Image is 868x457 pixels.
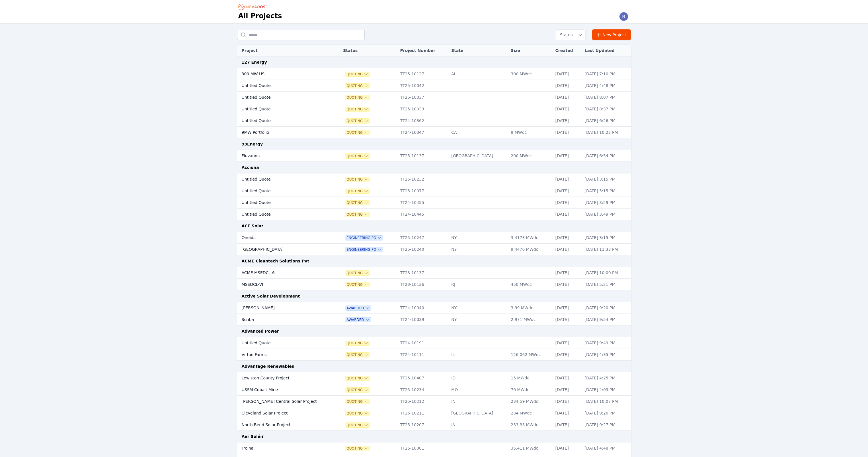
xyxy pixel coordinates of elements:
[237,407,631,419] tr: Cleveland Solar ProjectQuotingTT25-10211[GEOGRAPHIC_DATA]234 MWdc[DATE][DATE] 9:26 PM
[397,372,449,384] td: TT25-10407
[237,150,631,162] tr: FluvannaQuotingTT25-10137[GEOGRAPHIC_DATA]200 MWdc[DATE][DATE] 6:54 PM
[553,80,582,92] td: [DATE]
[448,150,508,162] td: [GEOGRAPHIC_DATA]
[397,384,449,396] td: TT25-10234
[340,45,397,56] th: Status
[237,209,631,220] tr: Untitled QuoteQuotingTT24-10445[DATE][DATE] 3:49 PM
[582,302,631,314] td: [DATE] 9:20 PM
[582,372,631,384] td: [DATE] 4:25 PM
[237,267,631,279] tr: ACME MSEDCL-6QuotingTT23-10137[DATE][DATE] 10:00 PM
[397,442,449,454] td: TT25-10081
[508,419,552,431] td: 233.33 MWdc
[397,396,449,407] td: TT25-10212
[345,177,370,182] button: Quoting
[397,302,449,314] td: TT24-10040
[397,45,449,56] th: Project Number
[238,11,282,21] h1: All Projects
[237,173,326,185] td: Untitled Quote
[345,236,383,240] span: Engineering PO
[508,372,552,384] td: 15 MWdc
[345,107,370,112] button: Quoting
[237,396,326,407] td: [PERSON_NAME] Central Solar Project
[237,92,326,103] td: Untitled Quote
[448,314,508,325] td: NY
[345,341,370,345] span: Quoting
[237,197,326,209] td: Untitled Quote
[237,349,631,361] tr: Virtue FarmsQuotingTT24-10111IL126.062 MWdc[DATE][DATE] 4:35 PM
[553,372,582,384] td: [DATE]
[582,185,631,197] td: [DATE] 5:15 PM
[237,92,631,103] tr: Untitled QuoteQuotingTT25-10037[DATE][DATE] 8:07 PM
[508,384,552,396] td: 70 MWdc
[345,271,370,275] button: Quoting
[553,173,582,185] td: [DATE]
[508,314,552,325] td: 2.971 MWdc
[238,2,268,11] nav: Breadcrumb
[345,318,371,322] button: Awarded
[237,138,631,150] td: 93Energy
[237,150,326,162] td: Fluvanna
[582,232,631,244] td: [DATE] 3:15 PM
[237,56,631,68] td: 127 Energy
[237,290,631,302] td: Active Solar Development
[508,279,552,290] td: 450 MWdc
[237,232,631,244] tr: OneidaEngineering POTT25-10247NY3.4173 MWdc[DATE][DATE] 3:15 PM
[237,80,631,92] tr: Untitled QuoteQuotingTT25-10042[DATE][DATE] 4:48 PM
[553,197,582,209] td: [DATE]
[237,442,631,454] tr: TroinaQuotingTT25-1008135.411 MWdc[DATE][DATE] 4:48 PM
[345,84,370,88] button: Quoting
[237,232,326,244] td: Oneida
[582,337,631,349] td: [DATE] 9:49 PM
[237,209,326,220] td: Untitled Quote
[345,353,370,357] button: Quoting
[345,72,370,76] button: Quoting
[345,119,370,123] button: Quoting
[553,45,582,56] th: Created
[397,103,449,115] td: TT25-10033
[237,267,326,279] td: ACME MSEDCL-6
[448,302,508,314] td: NY
[345,446,370,451] button: Quoting
[345,247,383,252] button: Engineering PO
[397,267,449,279] td: TT23-10137
[345,411,370,416] span: Quoting
[397,197,449,209] td: TT24-10455
[397,407,449,419] td: TT25-10211
[582,349,631,361] td: [DATE] 4:35 PM
[237,396,631,407] tr: [PERSON_NAME] Central Solar ProjectQuotingTT25-10212IN234.59 MWdc[DATE][DATE] 10:07 PM
[508,127,552,138] td: 9 MWdc
[582,92,631,103] td: [DATE] 8:07 PM
[397,68,449,80] td: TT25-10127
[237,115,631,127] tr: Untitled QuoteQuotingTT24-10362[DATE][DATE] 6:26 PM
[397,279,449,290] td: TT23-10136
[237,68,326,80] td: 300 MW US
[345,376,370,381] button: Quoting
[345,306,371,310] button: Awarded
[508,407,552,419] td: 234 MWdc
[582,127,631,138] td: [DATE] 10:22 PM
[553,209,582,220] td: [DATE]
[397,150,449,162] td: TT25-10137
[553,337,582,349] td: [DATE]
[237,255,631,267] td: ACME Cleantech Solutions Pvt
[345,388,370,392] span: Quoting
[582,267,631,279] td: [DATE] 10:00 PM
[397,185,449,197] td: TT25-10077
[237,127,631,138] tr: 9MW PortfolioQuotingTT24-10347CA9 MWdc[DATE][DATE] 10:22 PM
[345,95,370,100] button: Quoting
[582,419,631,431] td: [DATE] 9:27 PM
[553,127,582,138] td: [DATE]
[553,185,582,197] td: [DATE]
[345,154,370,158] button: Quoting
[397,209,449,220] td: TT24-10445
[508,396,552,407] td: 234.59 MWdc
[553,302,582,314] td: [DATE]
[237,384,631,396] tr: USSM Cobalt MineQuotingTT25-10234MO70 MWdc[DATE][DATE] 4:03 PM
[345,399,370,404] span: Quoting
